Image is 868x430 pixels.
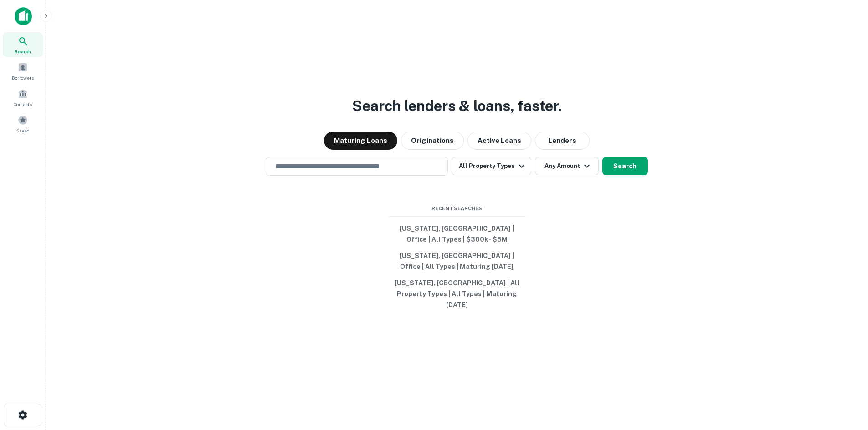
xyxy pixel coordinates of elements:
[15,48,31,55] span: Search
[602,157,648,175] button: Search
[3,59,43,83] a: Borrowers
[389,205,525,212] span: Recent Searches
[352,95,562,117] h3: Search lenders & loans, faster.
[389,220,525,248] button: [US_STATE], [GEOGRAPHIC_DATA] | Office | All Types | $300k - $5M
[822,357,868,401] iframe: Chat Widget
[14,101,32,108] span: Contacts
[452,157,531,175] button: All Property Types
[324,132,397,150] button: Maturing Loans
[16,127,30,134] span: Saved
[3,111,43,136] a: Saved
[467,132,531,150] button: Active Loans
[3,85,43,110] a: Contacts
[535,157,599,175] button: Any Amount
[401,132,464,150] button: Originations
[535,132,590,150] button: Lenders
[389,275,525,313] button: [US_STATE], [GEOGRAPHIC_DATA] | All Property Types | All Types | Maturing [DATE]
[15,7,32,25] img: capitalize-icon.png
[12,74,34,81] span: Borrowers
[389,248,525,275] button: [US_STATE], [GEOGRAPHIC_DATA] | Office | All Types | Maturing [DATE]
[3,32,43,57] a: Search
